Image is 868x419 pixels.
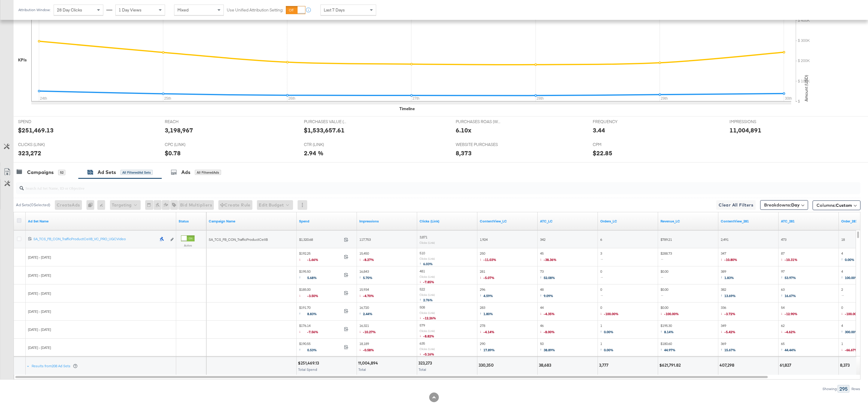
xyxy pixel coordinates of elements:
[28,219,174,224] a: Your Ad Set name.
[604,348,614,352] span: 0.00%
[18,126,54,135] div: $251,469.13
[544,275,555,280] span: 52.08%
[841,275,845,279] span: ↑
[177,7,189,13] span: Mixed
[841,347,845,352] span: ↓
[359,251,374,263] span: 15,450
[781,305,798,318] span: 54
[307,293,323,298] span: -3.50%
[764,202,800,208] span: Breakdowns:
[593,119,638,125] span: FREQUENCY
[781,219,836,224] a: ATC_281
[721,293,724,297] span: ↑
[851,387,860,391] div: Rows
[165,119,210,125] span: REACH
[600,305,619,318] span: 0
[540,293,544,297] span: ↑
[456,119,501,125] span: PURCHASES ROAS (WEBSITE EVENTS)
[423,316,436,320] span: -12.26%
[209,219,294,224] a: Your campaign name.
[540,251,557,263] span: 45
[604,312,619,316] span: -100.00%
[420,251,425,255] span: 510
[27,357,79,375] div: Results from208 Ad Sets
[600,293,605,297] span: ↔
[18,149,41,157] div: 323,272
[804,75,809,101] text: Amount (USD)
[420,261,423,265] span: ↑
[721,329,724,334] span: ↓
[785,330,796,334] span: -4.62%
[480,251,496,263] span: 250
[660,269,668,281] span: $0.00
[299,323,342,336] span: $176.14
[359,293,363,297] span: ↓
[359,305,373,318] span: 16,720
[227,7,283,13] label: Use Unified Attribution Setting:
[721,323,735,336] span: 349
[480,257,483,261] span: ↓
[660,219,716,224] a: Revenue_LC
[660,257,666,261] span: ↔
[299,305,342,318] span: $191.70
[483,275,495,280] span: -5.07%
[27,169,54,176] div: Campaigns
[660,305,679,318] span: $0.00
[18,8,51,12] div: Attribution Window:
[307,275,321,280] span: 5.68%
[359,257,363,261] span: ↓
[480,347,483,352] span: ↑
[544,312,555,316] span: -4.35%
[729,126,761,135] div: 11,004,891
[420,219,475,224] a: The number of clicks on links appearing on your ad or Page that direct people to your sites off F...
[600,219,656,224] a: Orders_LC
[420,235,427,239] span: 3,871
[181,169,190,176] div: Ads
[540,329,544,334] span: ↓
[299,251,342,263] span: $192.25
[359,269,373,281] span: 16,843
[836,203,852,208] span: Custom
[841,237,845,242] span: 18
[299,257,307,261] span: ↓
[659,362,682,368] div: $621,791.82
[420,297,423,302] span: ↑
[720,362,736,368] div: 407,298
[599,362,610,368] div: 3,777
[420,347,435,351] sub: Clicks (Link)
[660,275,666,279] span: ↔
[781,287,796,300] span: 63
[18,57,27,63] div: KPIs
[540,305,555,318] span: 44
[363,257,374,262] span: -8.27%
[299,341,342,354] span: $190.55
[420,341,425,346] span: 635
[420,269,425,273] span: 481
[724,275,734,280] span: 1.83%
[544,293,553,298] span: 9.09%
[544,257,557,262] span: -38.36%
[479,362,495,368] div: 330,350
[660,287,668,300] span: $0.00
[721,251,737,263] span: 347
[165,149,181,157] div: $0.78
[540,287,553,300] span: 48
[845,257,854,262] span: 0.00%
[721,305,735,318] span: 336
[363,293,374,298] span: -4.70%
[420,311,435,315] sub: Clicks (Link)
[299,329,307,334] span: ↓
[540,275,544,279] span: ↑
[299,287,342,300] span: $185.00
[419,367,426,372] span: Total
[816,202,852,208] span: Columns:
[781,269,796,281] span: 97
[729,119,775,125] span: IMPRESSIONS
[841,269,858,281] span: 4
[480,219,535,224] a: ContentView_LC
[304,126,345,135] div: $1,533,657.61
[307,348,321,352] span: 0.53%
[841,323,858,336] span: 4
[660,341,676,354] span: $180.60
[359,347,363,352] span: ↓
